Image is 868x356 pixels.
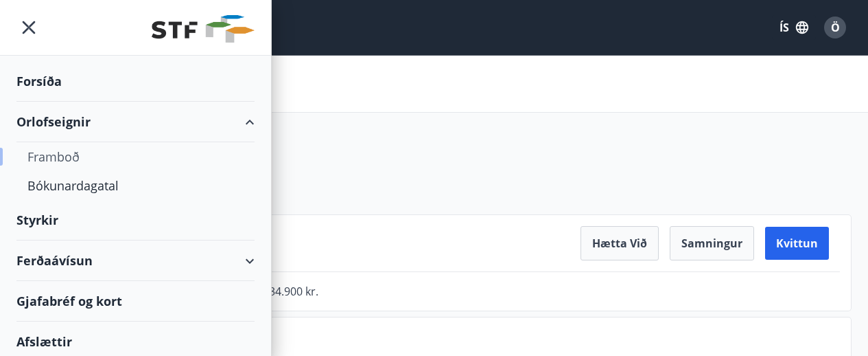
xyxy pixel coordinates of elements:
[819,11,852,44] button: Ö
[831,20,840,35] span: Ö
[27,171,244,200] div: Bókunardagatal
[152,15,255,43] img: union_logo
[772,15,816,40] button: ÍS
[16,281,255,322] div: Gjafabréf og kort
[16,200,255,241] div: Styrkir
[580,226,659,260] button: Hætta við
[765,227,829,260] button: Kvittun
[27,142,244,171] div: Framboð
[269,284,318,299] span: 34.900 kr.
[670,226,754,260] button: Samningur
[16,61,255,102] div: Forsíða
[16,241,255,281] div: Ferðaávísun
[16,15,41,40] button: menu
[16,102,255,142] div: Orlofseignir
